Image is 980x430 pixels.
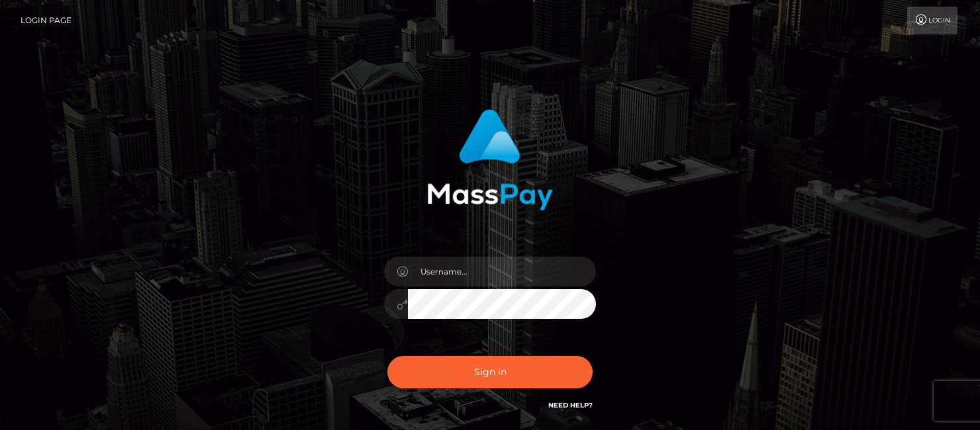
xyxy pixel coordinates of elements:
a: Login Page [21,7,72,34]
button: Sign in [387,356,593,388]
a: Need Help? [548,401,593,409]
img: MassPay Login [427,109,553,210]
a: Login [907,7,957,34]
input: Username... [408,257,596,286]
